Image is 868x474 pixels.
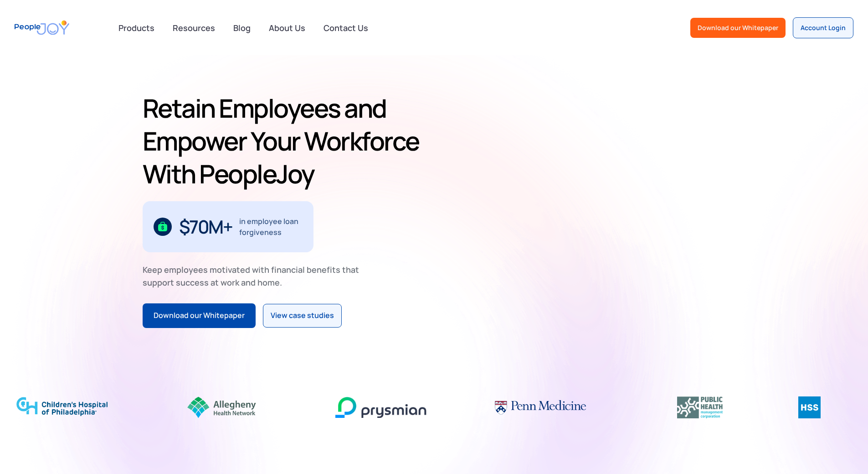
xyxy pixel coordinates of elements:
div: 1 / 3 [143,201,313,252]
div: Download our Whitepaper [154,310,245,322]
div: Products [113,19,160,37]
a: Resources [167,18,221,38]
div: Download our Whitepaper [698,23,778,32]
a: About Us [263,18,311,38]
a: View case studies [263,304,342,328]
h1: Retain Employees and Empower Your Workforce With PeopleJoy [143,92,431,190]
div: in employee loan forgiveness [239,216,303,238]
a: Contact Us [318,18,374,38]
a: Download our Whitepaper [690,18,786,38]
div: $70M+ [179,219,232,234]
div: View case studies [271,310,334,322]
a: home [15,15,69,41]
div: Account Login [801,23,846,32]
a: Account Login [793,17,853,38]
a: Blog [228,18,256,38]
div: Keep employees motivated with financial benefits that support success at work and home. [143,263,367,289]
a: Download our Whitepaper [143,303,256,328]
